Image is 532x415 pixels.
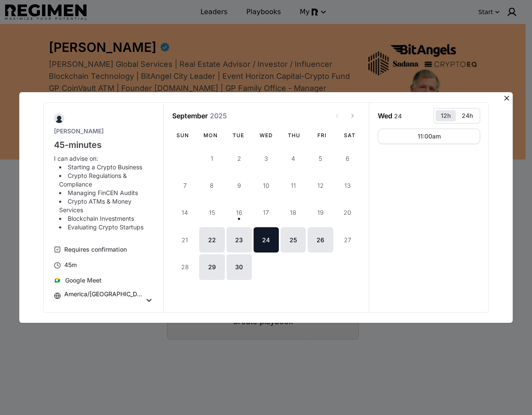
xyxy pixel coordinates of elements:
[54,127,153,135] p: [PERSON_NAME]
[227,146,252,171] button: 2
[210,111,227,120] span: 2025
[462,112,473,120] div: 24h
[172,173,197,198] button: 7
[335,227,360,253] button: 27
[281,200,306,226] button: 18
[172,111,208,120] strong: September
[199,173,224,198] button: 8
[64,302,66,312] input: Timezone Select
[64,261,77,269] div: 45m
[65,276,102,285] p: Google Meet
[281,227,306,253] button: 25
[172,132,193,139] div: Sun
[254,200,279,226] button: 17
[59,171,146,189] li: Crypto Regulations & Compliance
[308,173,333,198] button: 12
[329,108,345,123] button: View previous month
[335,200,360,226] button: 20
[392,111,403,120] span: 24
[59,214,146,223] li: Blockchain Investments
[54,113,64,123] img: Sheldon Weisfeld
[227,200,252,226] button: 16
[254,173,279,198] button: 10
[64,245,127,254] div: Requires confirmation
[172,227,197,253] button: 21
[254,146,279,171] button: 3
[172,254,197,280] button: 28
[308,146,333,171] button: 5
[64,290,144,298] p: America/[GEOGRAPHIC_DATA]
[200,132,221,139] div: Mon
[281,146,306,171] button: 4
[256,132,277,139] div: Wed
[284,132,305,139] div: Thu
[281,173,306,198] button: 11
[308,200,333,226] button: 19
[227,254,252,280] button: 30
[54,139,153,151] h1: 45-minutes
[335,173,360,198] button: 13
[54,277,61,284] img: Google Meet icon
[59,189,146,197] li: Managing FinCEN Audits
[345,108,360,123] button: View next month
[54,154,146,163] p: I can advise on:
[228,132,249,139] div: Tue
[59,197,146,214] li: Crypto ATMs & Money Services
[227,227,252,253] button: 23
[227,173,252,198] button: 9
[172,200,197,226] button: 14
[59,223,146,232] li: Evaluating Crypto Startups
[441,112,451,120] div: 12h
[378,111,392,120] span: Wed
[335,146,360,171] button: 6
[308,227,333,253] button: 26
[199,200,224,226] button: 15
[418,133,441,139] div: 11:00am
[199,146,224,171] button: 1
[199,254,224,280] button: 29
[254,227,279,253] button: 24
[311,132,332,139] div: Fri
[199,227,224,253] button: 22
[339,132,360,139] div: Sat
[59,163,146,171] li: Starting a Crypto Business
